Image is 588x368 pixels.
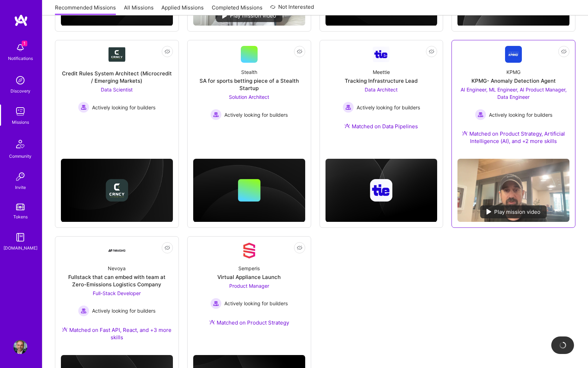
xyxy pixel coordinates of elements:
div: KPMG- Anomaly Detection Agent [471,77,556,84]
span: Actively looking for builders [489,111,552,118]
span: Actively looking for builders [92,104,155,111]
a: Company LogoNevoyaFullstack that can embed with team at Zero-Emissions Logistics CompanyFull-Stac... [61,242,173,349]
div: KPMG [506,68,520,76]
img: User Avatar [13,340,27,354]
div: Discovery [10,87,30,95]
span: Data Architect [365,87,398,93]
img: Invite [13,170,27,184]
i: icon EyeClosed [297,245,302,251]
img: guide book [13,230,27,244]
img: play [486,209,491,214]
img: Community [12,136,29,152]
img: Company logo [370,179,392,202]
img: Actively looking for builders [210,298,222,309]
img: teamwork [13,104,27,118]
a: Company LogoSemperisVirtual Appliance LaunchProduct Manager Actively looking for buildersActively... [193,242,305,335]
span: Actively looking for builders [224,300,288,307]
img: Ateam Purple Icon [462,130,468,136]
div: Play mission video [216,9,282,22]
img: Company Logo [108,242,125,259]
a: User Avatar [12,340,29,354]
div: [DOMAIN_NAME] [3,244,37,252]
div: Meettie [373,68,390,76]
img: Ateam Purple Icon [209,319,215,325]
img: cover [193,159,305,222]
img: No Mission [457,159,569,222]
i: icon EyeClosed [429,49,434,54]
div: Matched on Product Strategy, Artificial Intelligence (AI), and +2 more skills [457,130,569,145]
a: Not Interested [270,3,314,15]
img: Company Logo [373,47,390,62]
img: tokens [16,204,24,210]
div: Virtual Appliance Launch [217,273,281,281]
img: Company Logo [505,46,522,63]
span: 1 [22,41,27,46]
img: bell [13,41,27,55]
i: icon EyeClosed [297,49,302,54]
div: Play mission video [480,205,547,218]
div: Matched on Data Pipelines [344,123,418,130]
img: Ateam Purple Icon [344,123,350,129]
a: Applied Missions [161,4,204,15]
img: cover [325,159,437,222]
i: icon EyeClosed [164,245,170,251]
a: Completed Missions [212,4,262,15]
div: Tracking Infrastructure Lead [345,77,418,84]
span: Actively looking for builders [92,307,155,314]
a: Company LogoMeettieTracking Infrastructure LeadData Architect Actively looking for buildersActive... [325,46,437,138]
img: loading [559,342,566,349]
div: Credit Rules System Architect (Microcredit / Emerging Markets) [61,70,173,84]
span: Actively looking for builders [224,111,288,118]
a: StealthSA for sports betting piece of a Stealth StartupSolution Architect Actively looking for bu... [193,46,305,131]
div: SA for sports betting piece of a Stealth Startup [193,77,305,92]
span: Solution Architect [229,94,269,100]
div: Semperis [238,265,260,272]
img: Actively looking for builders [78,102,89,113]
div: Matched on Product Strategy [209,319,289,326]
div: Invite [15,184,26,191]
i: icon EyeClosed [164,49,170,54]
a: Recommended Missions [55,4,116,15]
i: icon EyeClosed [561,49,567,54]
span: Full-Stack Developer [93,290,141,296]
img: Actively looking for builders [78,305,89,316]
img: Company logo [106,179,128,202]
div: Tokens [13,213,28,220]
img: Company Logo [241,242,258,259]
img: Actively looking for builders [343,102,354,113]
a: All Missions [124,4,154,15]
a: Company LogoKPMGKPMG- Anomaly Detection AgentAI Engineer, ML Engineer, AI Product Manager, Data E... [457,46,569,153]
span: AI Engineer, ML Engineer, AI Product Manager, Data Engineer [461,87,567,100]
img: Actively looking for builders [475,109,486,120]
img: cover [61,159,173,222]
div: Matched on Fast API, React, and +3 more skills [61,326,173,341]
img: discovery [13,73,27,87]
span: Product Manager [229,283,269,289]
div: Nevoya [108,265,126,272]
span: Data Scientist [101,87,133,93]
img: Company Logo [108,47,125,62]
a: Company LogoCredit Rules System Architect (Microcredit / Emerging Markets)Data Scientist Actively... [61,46,173,131]
div: Fullstack that can embed with team at Zero-Emissions Logistics Company [61,273,173,288]
img: Ateam Purple Icon [62,327,68,332]
div: Missions [12,118,29,126]
div: Stealth [241,68,257,76]
img: logo [14,14,28,27]
img: play [222,13,227,19]
img: Actively looking for builders [210,109,222,120]
div: Notifications [8,55,33,62]
span: Actively looking for builders [357,104,420,111]
div: Community [9,152,31,160]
